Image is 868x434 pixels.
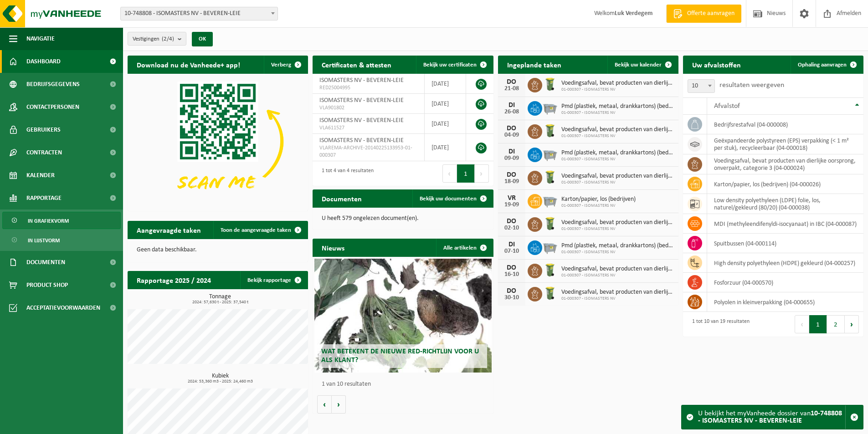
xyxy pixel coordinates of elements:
[542,286,558,301] img: WB-0140-HPE-GN-50
[425,74,466,94] td: [DATE]
[26,73,80,96] span: Bedrijfsgegevens
[707,292,863,312] td: polyolen in kleinverpakking (04-000655)
[503,241,521,248] div: DI
[685,9,737,18] span: Offerte aanvragen
[319,84,417,92] span: RED25004995
[561,149,674,157] span: Pmd (plastiek, metaal, drankkartons) (bedrijven)
[26,296,100,319] span: Acceptatievoorwaarden
[714,102,740,110] span: Afvalstof
[503,264,521,271] div: DO
[313,56,401,73] h2: Certificaten & attesten
[319,117,404,124] span: ISOMASTERS NV - BEVEREN-LEIE
[28,212,69,230] span: In grafiekvorm
[314,259,491,373] a: Wat betekent de nieuwe RED-richtlijn voor u als klant?
[322,381,488,388] p: 1 van 10 resultaten
[317,395,332,414] button: Vorige
[615,10,652,17] strong: Luk Verdegem
[503,248,521,255] div: 07-10
[26,274,68,296] span: Product Shop
[503,287,521,295] div: DO
[542,216,558,231] img: WB-0140-HPE-GN-50
[425,134,466,161] td: [DATE]
[420,196,477,202] span: Bekijk uw documenten
[845,315,859,333] button: Next
[795,315,809,333] button: Previous
[827,315,845,333] button: 2
[707,174,863,194] td: karton/papier, los (bedrijven) (04-000026)
[412,189,493,208] a: Bekijk uw documenten
[503,102,521,109] div: DI
[128,271,220,289] h2: Rapportage 2025 / 2024
[457,164,475,183] button: 1
[2,231,121,249] a: In lijstvorm
[561,203,636,209] span: 01-000307 - ISOMASTERS NV
[319,144,417,159] span: VLAREMA-ARCHIVE-20140225133953-01-000307
[607,56,678,74] a: Bekijk uw kalender
[132,300,308,305] span: 2024: 57,630 t - 2025: 37,540 t
[213,221,307,239] a: Toon de aangevraagde taken
[688,79,715,93] span: 10
[688,314,750,334] div: 1 tot 10 van 19 resultaten
[542,77,558,92] img: WB-0140-HPE-GN-50
[2,212,121,229] a: In grafiekvorm
[561,133,674,139] span: 01-000307 - ISOMASTERS NV
[707,154,863,174] td: voedingsafval, bevat producten van dierlijke oorsprong, onverpakt, categorie 3 (04-000024)
[503,109,521,115] div: 26-08
[503,202,521,208] div: 19-09
[26,50,61,73] span: Dashboard
[317,163,374,184] div: 1 tot 4 van 4 resultaten
[322,215,484,222] p: U heeft 579 ongelezen document(en).
[425,114,466,134] td: [DATE]
[542,100,558,115] img: WB-2500-GAL-GY-01
[192,32,213,46] button: OK
[561,226,674,232] span: 01-000307 - ISOMASTERS NV
[121,7,277,20] span: 10-748808 - ISOMASTERS NV - BEVEREN-LEIE
[791,56,863,74] a: Ophaling aanvragen
[542,262,558,278] img: WB-0140-HPE-GN-50
[221,227,291,233] span: Toon de aangevraagde taken
[707,115,863,134] td: bedrijfsrestafval (04-000008)
[162,36,174,42] count: (2/4)
[503,194,521,202] div: VR
[137,247,299,253] p: Geen data beschikbaar.
[128,32,186,46] button: Vestigingen(2/4)
[707,134,863,154] td: geëxpandeerde polystyreen (EPS) verpakking (< 1 m² per stuk), recycleerbaar (04-000018)
[561,273,674,278] span: 01-000307 - ISOMASTERS NV
[271,62,291,68] span: Verberg
[561,126,674,133] span: Voedingsafval, bevat producten van dierlijke oorsprong, onverpakt, categorie 3
[561,80,674,87] span: Voedingsafval, bevat producten van dierlijke oorsprong, onverpakt, categorie 3
[319,104,417,112] span: VLA901802
[132,379,308,384] span: 2024: 53,360 m3 - 2025: 24,460 m3
[503,295,521,301] div: 30-10
[698,405,845,429] div: U bekijkt het myVanheede dossier van
[561,196,636,203] span: Karton/papier, los (bedrijven)
[561,173,674,180] span: Voedingsafval, bevat producten van dierlijke oorsprong, onverpakt, categorie 3
[542,169,558,185] img: WB-0140-HPE-GN-50
[688,80,714,92] span: 10
[503,148,521,155] div: DI
[542,193,558,208] img: WB-2500-GAL-GY-01
[503,171,521,179] div: DO
[133,32,174,46] span: Vestigingen
[719,82,784,89] label: resultaten weergeven
[425,94,466,114] td: [DATE]
[503,132,521,138] div: 04-09
[542,123,558,138] img: WB-0140-HPE-GN-50
[436,239,493,257] a: Alle artikelen
[28,232,60,249] span: In lijstvorm
[666,5,741,23] a: Offerte aanvragen
[503,218,521,225] div: DO
[542,146,558,162] img: WB-2500-GAL-GY-01
[561,157,674,162] span: 01-000307 - ISOMASTERS NV
[561,242,674,250] span: Pmd (plastiek, metaal, drankkartons) (bedrijven)
[128,221,210,239] h2: Aangevraagde taken
[683,56,750,73] h2: Uw afvalstoffen
[319,137,404,144] span: ISOMASTERS NV - BEVEREN-LEIE
[503,225,521,231] div: 02-10
[542,239,558,255] img: WB-2500-GAL-GY-01
[132,294,308,305] h3: Tonnage
[561,266,674,273] span: Voedingsafval, bevat producten van dierlijke oorsprong, onverpakt, categorie 3
[319,124,417,132] span: VLA611527
[707,234,863,253] td: spuitbussen (04-000114)
[498,56,570,73] h2: Ingeplande taken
